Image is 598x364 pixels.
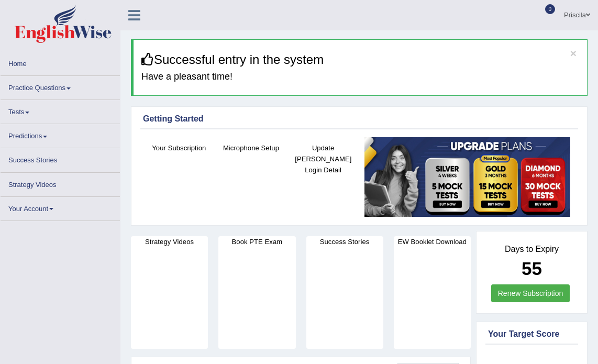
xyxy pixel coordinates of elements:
[141,53,579,67] h3: Successful entry in the system
[1,76,120,96] a: Practice Questions
[220,142,282,153] h4: Microphone Setup
[1,197,120,217] a: Your Account
[131,236,208,247] h4: Strategy Videos
[1,148,120,169] a: Success Stories
[570,48,577,59] button: ×
[545,4,556,14] span: 0
[143,113,575,125] div: Getting Started
[491,284,570,302] a: Renew Subscription
[522,258,542,279] b: 55
[364,137,570,217] img: small5.jpg
[488,245,575,254] h4: Days to Expiry
[1,173,120,193] a: Strategy Videos
[218,236,295,247] h4: Book PTE Exam
[148,142,210,153] h4: Your Subscription
[141,72,579,82] h4: Have a pleasant time!
[1,100,120,120] a: Tests
[306,236,383,247] h4: Success Stories
[292,142,354,175] h4: Update [PERSON_NAME] Login Detail
[1,52,120,72] a: Home
[488,328,575,340] div: Your Target Score
[394,236,471,247] h4: EW Booklet Download
[1,124,120,145] a: Predictions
